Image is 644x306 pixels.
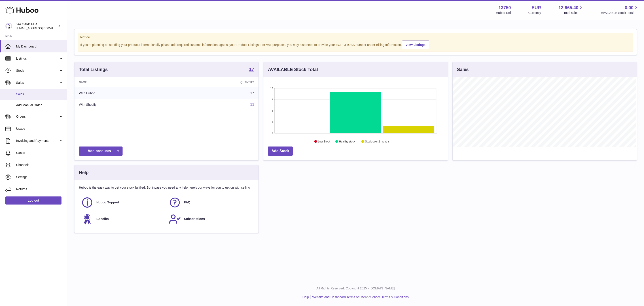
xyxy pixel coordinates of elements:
[81,196,164,209] a: Huboo Support
[16,92,64,96] span: Sales
[250,103,254,107] a: 11
[268,67,318,73] h3: AVAILABLE Stock Total
[625,5,633,11] span: 0.00
[457,67,469,73] h3: Sales
[496,11,511,15] div: Huboo Ref
[17,22,57,30] div: O3 ZONE LTD
[272,98,273,101] text: 9
[16,175,64,179] span: Settings
[312,295,365,299] a: Website and Dashboard Terms of Use
[79,185,254,190] p: Huboo is the easy way to get your stock fulfilled. But incase you need any help here's our ways f...
[16,151,64,155] span: Cases
[558,5,578,11] span: 12,665.40
[558,5,583,15] a: 12,665.40 Total sales
[169,213,252,225] a: Subscriptions
[249,67,254,72] a: 17
[318,140,330,143] text: Low Stock
[370,295,409,299] a: Service Terms & Conditions
[17,26,66,30] span: [EMAIL_ADDRESS][DOMAIN_NAME]
[498,5,511,11] strong: 13750
[532,5,541,11] strong: EUR
[71,286,640,291] p: All Rights Reserved. Copyright 2025 - [DOMAIN_NAME]
[80,35,631,39] strong: Notice
[601,11,639,15] span: AVAILABLE Stock Total
[16,139,59,143] span: Invoicing and Payments
[79,147,123,156] a: Add products
[16,127,64,131] span: Usage
[270,87,273,90] text: 12
[74,99,174,111] td: With Shopify
[184,200,191,205] span: FAQ
[601,5,639,15] a: 0.00 AVAILABLE Stock Total
[563,11,583,15] span: Total sales
[311,295,409,299] li: and
[16,103,64,107] span: Add Manual Order
[74,77,174,87] th: Name
[402,41,429,49] a: View Listings
[16,69,59,73] span: Stock
[303,295,309,299] a: Help
[249,67,254,71] strong: 17
[339,140,356,143] text: Healthy stock
[365,140,390,143] text: Stock over 2 months
[5,196,61,205] a: Log out
[528,11,541,15] div: Currency
[174,77,258,87] th: Quantity
[16,56,59,61] span: Listings
[79,67,108,73] h3: Total Listings
[272,121,273,123] text: 3
[272,109,273,112] text: 6
[184,217,205,221] span: Subscriptions
[268,147,293,156] a: Add Stock
[250,91,254,95] a: 17
[16,81,59,85] span: Sales
[96,217,109,221] span: Benefits
[272,132,273,134] text: 0
[96,200,119,205] span: Huboo Support
[5,23,12,29] img: internalAdmin-13750@internal.huboo.com
[79,170,89,176] h3: Help
[80,40,631,49] div: If you're planning on sending your products internationally please add required customs informati...
[16,44,64,49] span: My Dashboard
[16,187,64,191] span: Returns
[169,196,252,209] a: FAQ
[74,87,174,99] td: With Huboo
[16,114,59,119] span: Orders
[16,163,64,167] span: Channels
[81,213,164,225] a: Benefits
